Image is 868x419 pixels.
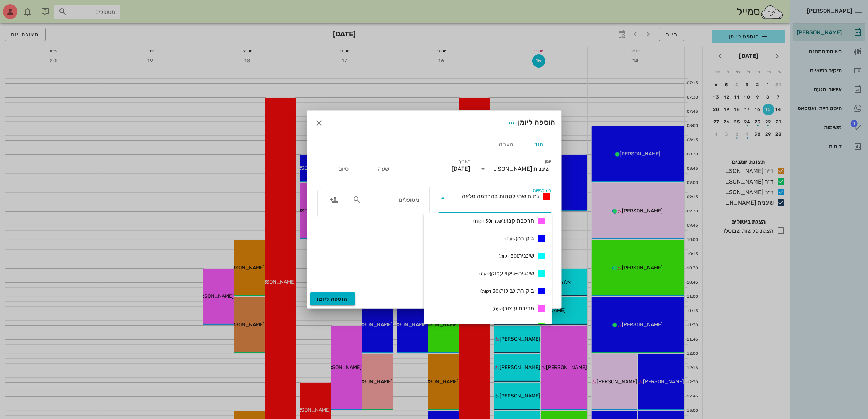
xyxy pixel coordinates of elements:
small: (30 דקות) [499,253,518,259]
span: ייעוץ שיקום הפה [484,322,534,330]
span: מדידת עיצוב [493,304,534,313]
span: ביקורת גבולות [480,287,534,295]
small: (שעה) [493,306,504,311]
span: ביקורת [505,234,534,243]
label: יומן [545,159,551,164]
div: תור [523,135,556,153]
span: שיננית [499,251,534,260]
span: נתוח שתי לסתות בהרדמה מלאה [462,193,540,200]
small: (30 דקות) [480,288,500,294]
small: (שעה) [484,323,496,329]
div: יומןשיננית [PERSON_NAME] [479,163,551,175]
small: (שעה) [505,236,517,241]
div: הערה [490,135,523,153]
span: הרכבת קבוע [473,216,534,225]
span: שיננית-ניקוי עמוק [479,269,534,278]
small: (שעה ו30 דקות) [473,218,503,224]
div: הוספה ליומן [505,116,556,130]
label: סוג פגישה [533,188,551,193]
div: שיננית [PERSON_NAME] [494,166,550,172]
span: הוספה ליומן [317,296,348,302]
button: הוספה ליומן [310,292,355,305]
small: (שעה) [479,271,491,276]
label: תאריך [459,159,470,164]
